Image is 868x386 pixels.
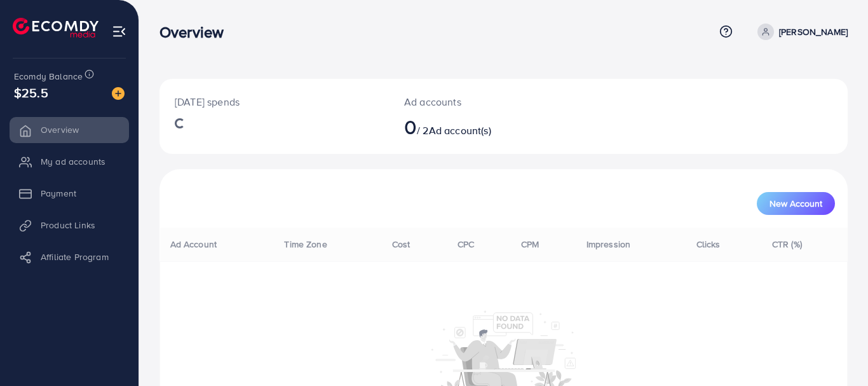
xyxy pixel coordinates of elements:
[752,24,848,40] a: [PERSON_NAME]
[404,94,546,109] p: Ad accounts
[404,114,546,139] h2: / 2
[779,24,848,39] p: [PERSON_NAME]
[770,199,822,208] span: New Account
[112,87,125,100] img: image
[757,192,835,215] button: New Account
[429,123,491,137] span: Ad account(s)
[13,18,98,38] img: logo
[14,83,48,102] span: $25.5
[14,70,83,83] span: Ecomdy Balance
[404,112,417,141] span: 0
[159,23,234,41] h3: Overview
[112,24,126,39] img: menu
[175,94,374,109] p: [DATE] spends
